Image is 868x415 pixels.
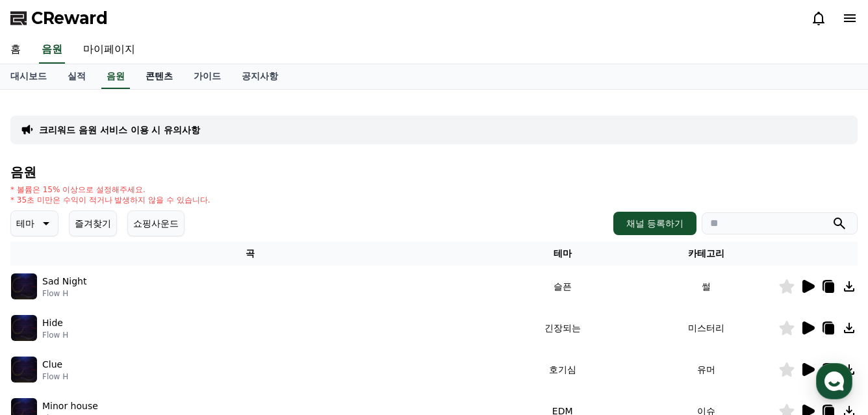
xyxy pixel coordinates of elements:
button: 테마 [10,210,58,236]
a: CReward [10,8,108,29]
a: 음원 [101,64,130,89]
a: 크리워드 음원 서비스 이용 시 유의사항 [39,123,200,136]
td: 슬픈 [491,266,635,307]
span: CReward [31,8,108,29]
p: Clue [42,358,62,371]
a: 마이페이지 [73,36,146,64]
span: 홈 [41,327,49,337]
p: * 볼륨은 15% 이상으로 설정해주세요. [10,184,211,195]
p: Sad Night [42,275,86,288]
p: Hide [42,316,63,330]
p: Flow H [42,371,68,382]
span: 대화 [119,327,134,338]
p: Flow H [42,288,86,299]
span: 설정 [201,327,216,337]
td: 호기심 [491,349,635,390]
a: 대화 [86,307,168,340]
a: 설정 [168,307,249,340]
img: music [11,357,37,383]
td: 유머 [634,349,778,390]
a: 공지사항 [231,64,288,89]
a: 실적 [57,64,96,89]
td: 미스터리 [634,307,778,349]
p: Flow H [42,330,68,340]
td: 긴장되는 [491,307,635,349]
button: 쇼핑사운드 [127,210,185,236]
p: 테마 [16,214,34,233]
button: 즐겨찾기 [69,210,117,236]
a: 홈 [4,307,86,340]
h4: 음원 [10,165,858,179]
td: 썰 [634,266,778,307]
button: 채널 등록하기 [613,212,696,235]
th: 곡 [10,242,491,266]
a: 가이드 [183,64,231,89]
a: 음원 [39,36,65,64]
th: 테마 [491,242,635,266]
img: music [11,273,37,299]
img: music [11,315,37,341]
p: * 35초 미만은 수익이 적거나 발생하지 않을 수 있습니다. [10,195,211,205]
th: 카테고리 [634,242,778,266]
p: Minor house [42,399,98,413]
a: 콘텐츠 [135,64,183,89]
